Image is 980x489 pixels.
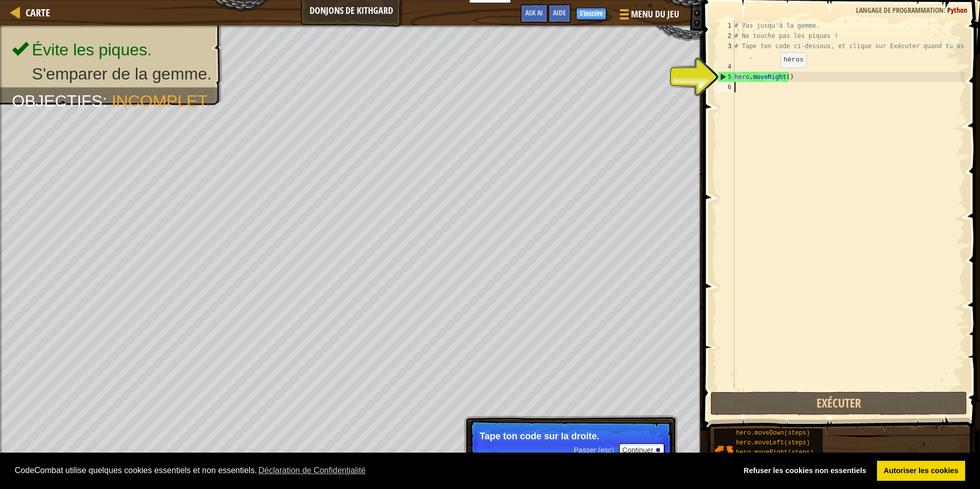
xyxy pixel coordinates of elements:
div: 2 [718,31,734,41]
span: hero.moveLeft(steps) [736,439,810,446]
div: 4 [718,62,734,72]
span: : [944,5,947,15]
span: Python [947,5,967,15]
div: 6 [718,82,734,92]
li: Évite les piques. [12,38,212,62]
a: Carte [21,6,50,19]
button: Exécuter [710,392,967,415]
span: Évite les piques. [32,40,152,59]
p: Tape ton code sur la droite. [480,431,662,441]
span: Ask AI [525,8,543,17]
code: héros [784,56,804,64]
span: hero.moveRight(steps) [736,449,813,456]
span: Objectifs [12,91,103,110]
span: Incomplet [112,91,208,110]
span: S'emparer de la gemme. [32,64,212,83]
li: S'emparer de la gemme. [12,62,212,86]
div: 1 [718,21,734,31]
span: hero.moveDown(steps) [736,430,810,437]
a: allow cookies [877,461,966,481]
span: Menu du jeu [631,8,679,21]
div: 5 [718,72,734,82]
img: portrait.png [714,439,733,459]
a: learn more about cookies [257,463,367,478]
button: Ask AI [520,4,548,23]
div: 3 [718,41,734,62]
span: Langage de programmation [856,5,944,15]
span: Carte [26,6,50,19]
span: : [103,91,112,110]
span: CodeCombat utilise quelques cookies essentiels et non essentiels. [15,463,728,478]
button: Continuer [619,443,664,457]
span: Passer (esc) [574,446,614,454]
button: S'inscrire [576,8,606,20]
span: Aide [553,8,566,17]
a: deny cookies [737,461,873,481]
button: Menu du jeu [611,4,685,28]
